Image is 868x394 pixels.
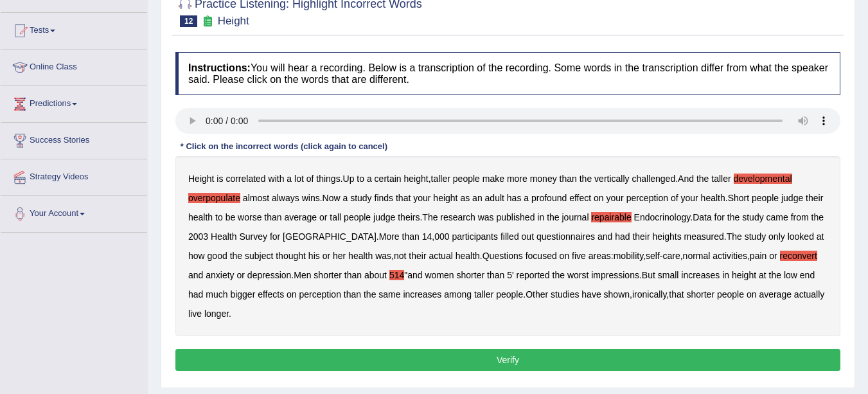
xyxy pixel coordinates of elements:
b: of [671,193,678,203]
b: on [594,193,604,203]
b: Up [343,174,355,184]
b: adult [485,193,504,203]
b: self [646,251,660,261]
b: a [287,174,292,184]
b: areas [589,251,611,261]
b: impressions [591,270,639,280]
h4: You will hear a recording. Below is a transcription of the recording. Some words in the transcrip... [175,52,840,95]
b: their [632,231,650,242]
b: from [791,212,809,222]
b: be [226,212,236,222]
b: average [284,212,317,222]
b: repairable [591,212,631,222]
b: filled [500,231,519,242]
b: challenged [632,174,675,184]
b: [GEOGRAPHIC_DATA] [283,231,376,242]
b: that [396,193,411,203]
b: study [745,231,766,242]
b: theirs [398,212,420,222]
b: end [800,270,815,280]
b: Instructions: [188,62,251,73]
b: or [319,212,327,222]
b: the [769,270,781,280]
b: much [206,289,227,300]
b: was [478,212,494,222]
b: participants [452,231,498,242]
b: Health [211,231,236,242]
b: and [598,231,612,242]
b: an [472,193,483,203]
b: the [696,174,709,184]
b: of [306,174,314,184]
b: always [272,193,299,203]
b: at [817,231,824,242]
b: tall [330,212,341,222]
b: the [553,270,565,280]
b: Men [294,270,311,280]
b: to [215,212,223,222]
b: shorter [687,289,715,300]
b: had [615,231,630,242]
b: than [344,270,362,280]
b: subject [245,251,273,261]
b: The [727,231,742,242]
b: average [759,289,792,300]
b: has [507,193,522,203]
b: low [784,270,797,280]
b: published [497,212,535,222]
a: Your Account [1,196,147,228]
b: people [344,212,371,222]
b: vertically [594,174,629,184]
b: the [364,289,376,300]
b: things [316,174,340,184]
b: is [217,174,223,184]
b: than [344,289,361,300]
b: make [483,174,504,184]
b: judge [781,193,803,203]
b: correlated [226,174,265,184]
b: effect [569,193,591,203]
b: activities [713,251,747,261]
b: worst [567,270,589,280]
b: more [507,174,527,184]
b: same [378,289,400,300]
b: taller [474,289,493,300]
b: and [188,270,203,280]
b: the [547,212,559,222]
b: thought [276,251,306,261]
b: almost [243,193,269,203]
b: anxiety [206,270,234,280]
b: or [237,270,245,280]
a: Strategy Videos [1,159,147,192]
b: their [806,193,823,203]
b: a [367,174,372,184]
b: than [264,212,281,222]
b: on [747,289,757,300]
a: Online Class [1,49,147,82]
small: Height [218,15,249,27]
b: journal [562,212,589,222]
b: study [350,193,371,203]
b: shorter [457,270,485,280]
b: actual [429,251,452,261]
b: increases [681,270,720,280]
a: Predictions [1,86,147,118]
b: perception [626,193,668,203]
b: effects [258,289,284,300]
b: bigger [230,289,255,300]
b: height [732,270,756,280]
b: height [404,174,429,184]
b: for [714,212,725,222]
b: height [433,193,457,203]
b: people [453,174,480,184]
b: how [188,251,205,261]
b: Questions [483,251,523,261]
div: * Click on the incorrect words (click again to cancel) [175,140,393,152]
b: Survey [239,231,267,242]
b: taller [431,174,450,184]
b: people [496,289,523,300]
b: the [230,251,242,261]
b: only [768,231,785,242]
b: five [572,251,586,261]
b: out [522,231,534,242]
